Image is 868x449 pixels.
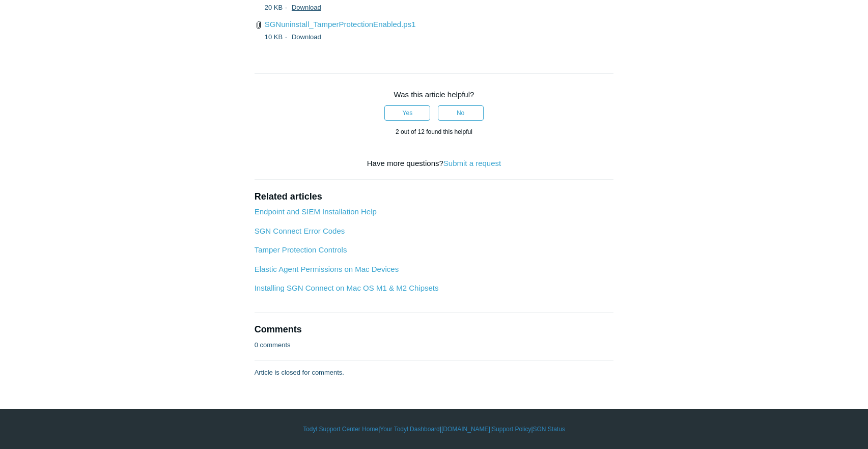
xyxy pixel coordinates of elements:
a: Endpoint and SIEM Installation Help [255,207,377,216]
a: Submit a request [443,159,501,167]
div: | | | | [139,425,730,434]
p: 0 comments [255,340,291,350]
h2: Comments [255,323,614,336]
a: SGN Connect Error Codes [255,227,345,235]
a: Tamper Protection Controls [255,245,347,254]
a: Download [292,4,321,11]
a: SGNuninstall_TamperProtectionEnabled.ps1 [265,20,416,29]
div: Have more questions? [255,158,614,170]
a: Your Todyl Dashboard [380,425,439,434]
h2: Related articles [255,190,614,204]
a: [DOMAIN_NAME] [441,425,490,434]
span: 10 KB [265,33,290,41]
a: Installing SGN Connect on Mac OS M1 & M2 Chipsets [255,284,439,292]
span: 2 out of 12 found this helpful [396,128,472,135]
a: SGN Status [533,425,565,434]
span: 20 KB [265,4,290,11]
button: This article was helpful [384,105,430,121]
button: This article was not helpful [438,105,484,121]
span: Was this article helpful? [394,90,474,99]
a: Elastic Agent Permissions on Mac Devices [255,265,399,273]
a: Todyl Support Center Home [303,425,378,434]
a: Download [292,33,321,41]
p: Article is closed for comments. [255,368,344,378]
a: Support Policy [492,425,531,434]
